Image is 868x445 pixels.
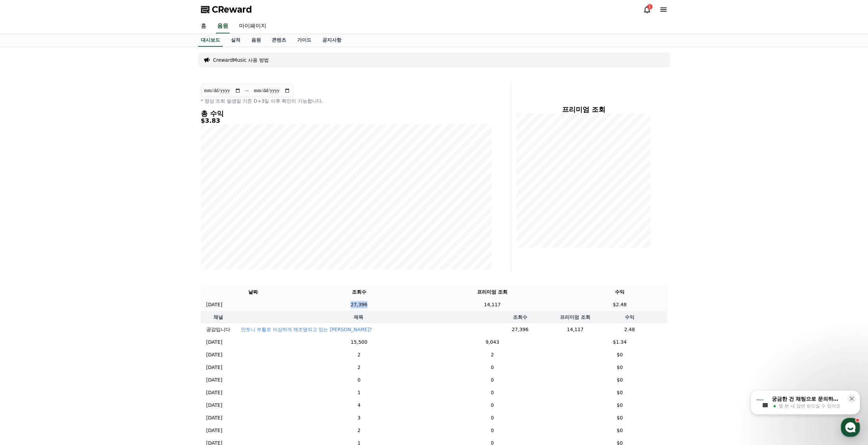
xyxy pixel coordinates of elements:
[572,374,667,386] td: $0
[201,98,491,104] p: * 영상 조회 발생일 기준 D+3일 이후 확인이 가능합니다.
[572,348,667,361] td: $0
[206,301,222,308] p: [DATE]
[201,286,306,298] th: 날짜
[306,348,413,361] td: 2
[306,399,413,412] td: 4
[206,351,222,358] p: [DATE]
[306,361,413,374] td: 2
[198,34,223,47] a: 대시보드
[216,19,230,33] a: 음원
[516,106,651,113] h4: 프리미엄 조회
[592,311,667,323] th: 수익
[317,34,347,47] a: 공지사항
[572,412,667,424] td: $0
[62,227,71,232] span: 대화
[306,374,413,386] td: 0
[206,364,222,371] p: [DATE]
[201,323,236,336] td: 공감입니다
[206,389,222,396] p: [DATE]
[21,226,26,232] span: 홈
[643,5,651,14] a: 1
[206,376,222,384] p: [DATE]
[206,427,222,434] p: [DATE]
[572,399,667,412] td: $0
[241,326,372,333] button: 안토니 부활로 이상하게 재조명되고 있는 [PERSON_NAME]?
[234,19,272,33] a: 마이페이지
[201,117,491,124] h5: $3.83
[412,286,572,298] th: 프리미엄 조회
[647,4,652,10] div: 1
[236,311,482,323] th: 제목
[266,34,292,47] a: 콘텐츠
[572,298,667,311] td: $2.48
[206,402,222,409] p: [DATE]
[201,110,491,117] h4: 총 수익
[306,298,413,311] td: 27,396
[412,361,572,374] td: 0
[105,226,114,232] span: 설정
[412,374,572,386] td: 0
[206,414,222,421] p: [DATE]
[201,311,236,323] th: 채널
[412,348,572,361] td: 2
[412,298,572,311] td: 14,117
[2,216,45,233] a: 홈
[45,216,88,233] a: 대화
[559,311,592,323] th: 프리미엄 조회
[292,34,317,47] a: 가이드
[482,323,559,336] td: 27,396
[412,399,572,412] td: 0
[412,386,572,399] td: 0
[306,424,413,437] td: 2
[572,424,667,437] td: $0
[572,336,667,348] td: $1.34
[306,286,413,298] th: 조회수
[201,4,252,15] a: CReward
[206,339,222,346] p: [DATE]
[412,412,572,424] td: 0
[245,87,249,95] p: ~
[195,19,212,33] a: 홈
[225,34,246,47] a: 실적
[412,424,572,437] td: 0
[306,386,413,399] td: 1
[559,323,592,336] td: 14,117
[482,311,559,323] th: 조회수
[306,412,413,424] td: 3
[212,4,252,15] span: CReward
[592,323,667,336] td: 2.48
[306,336,413,348] td: 15,500
[213,57,269,63] a: CrewardMusic 사용 방법
[412,336,572,348] td: 9,043
[246,34,266,47] a: 음원
[572,386,667,399] td: $0
[572,361,667,374] td: $0
[88,216,131,233] a: 설정
[572,286,667,298] th: 수익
